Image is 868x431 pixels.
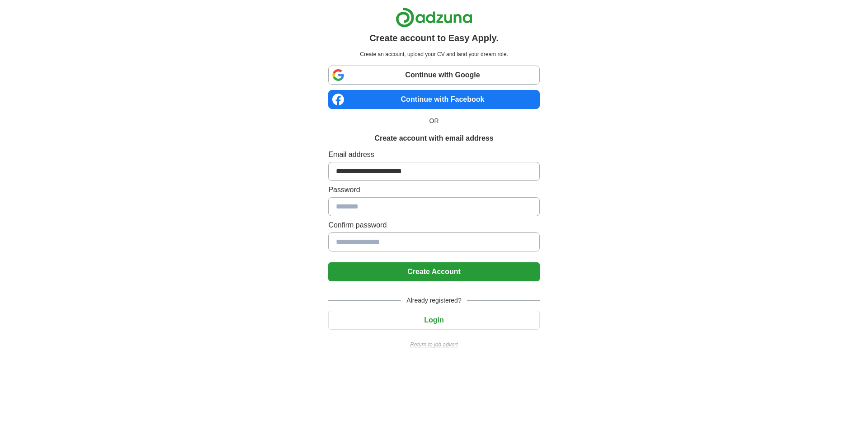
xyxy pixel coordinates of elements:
img: Adzuna logo [396,7,472,28]
a: Return to job advert [328,341,539,349]
label: Email address [328,149,539,160]
a: Continue with Google [328,66,539,85]
button: Create Account [328,262,539,281]
h1: Create account to Easy Apply. [369,31,499,45]
label: Confirm password [328,220,539,231]
span: Already registered? [401,296,467,305]
a: Login [328,316,539,324]
h1: Create account with email address [374,133,493,144]
label: Password [328,185,539,195]
p: Create an account, upload your CV and land your dream role. [330,50,538,58]
span: OR [424,116,444,126]
a: Continue with Facebook [328,90,539,109]
button: Login [328,311,539,330]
